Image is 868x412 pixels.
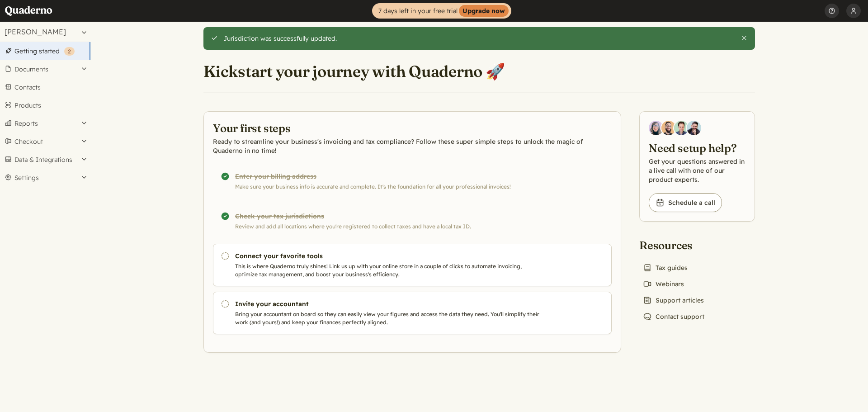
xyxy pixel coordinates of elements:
a: Invite your accountant Bring your accountant on board so they can easily view your figures and ac... [213,292,612,334]
h2: Resources [639,238,708,252]
a: Webinars [639,278,688,290]
img: Javier Rubio, DevRel at Quaderno [687,121,701,135]
h2: Need setup help? [649,141,745,155]
div: Jurisdiction was successfully updated. [223,34,734,43]
p: Get your questions answered in a live call with one of our product experts. [649,157,745,184]
a: Support articles [639,294,708,307]
img: Diana Carrasco, Account Executive at Quaderno [649,121,663,135]
h3: Invite your accountant [235,299,543,308]
img: Ivo Oltmans, Business Developer at Quaderno [674,121,689,135]
a: Connect your favorite tools This is where Quaderno truly shines! Link us up with your online stor... [213,244,612,286]
p: Bring your accountant on board so they can easily view your figures and access the data they need... [235,310,543,327]
h3: Connect your favorite tools [235,251,543,260]
h2: Your first steps [213,121,612,135]
a: Contact support [639,310,708,323]
strong: Upgrade now [459,5,509,17]
img: Jairo Fumero, Account Executive at Quaderno [661,121,676,135]
a: Schedule a call [649,193,722,212]
span: 2 [68,48,71,55]
p: This is where Quaderno truly shines! Link us up with your online store in a couple of clicks to a... [235,262,543,279]
a: Tax guides [639,261,691,274]
h1: Kickstart your journey with Quaderno 🚀 [203,62,505,81]
button: Close this alert [741,34,748,42]
a: 7 days left in your free trialUpgrade now [372,3,511,19]
p: Ready to streamline your business's invoicing and tax compliance? Follow these super simple steps... [213,137,612,155]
